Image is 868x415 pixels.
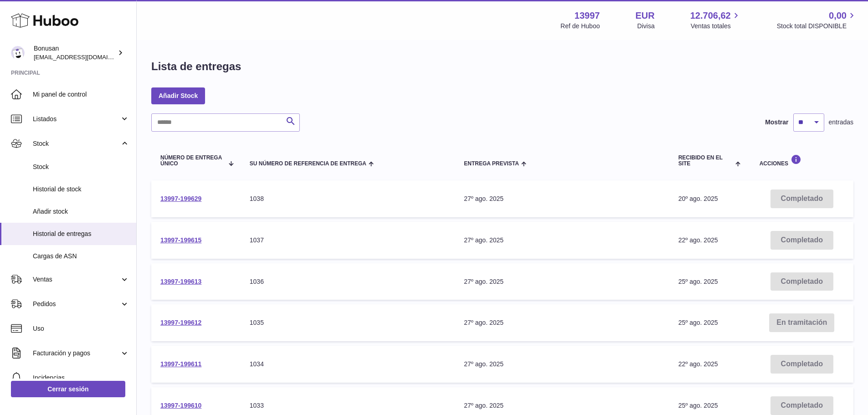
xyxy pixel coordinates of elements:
span: 22º ago. 2025 [678,360,718,368]
strong: 13997 [575,10,600,22]
div: Bonusan [34,44,116,61]
div: Ref de Huboo [560,22,600,31]
div: 27º ago. 2025 [464,277,660,286]
span: [EMAIL_ADDRESS][DOMAIN_NAME] [34,53,134,61]
a: Añadir Stock [151,87,205,104]
span: Stock [33,163,129,171]
span: Historial de entregas [33,230,129,238]
span: Listados [33,115,120,123]
img: info@bonusan.es [11,46,25,60]
div: 27º ago. 2025 [464,318,660,327]
span: Añadir stock [33,207,129,216]
span: Mi panel de control [33,90,129,99]
span: 25º ago. 2025 [678,278,718,285]
span: Cargas de ASN [33,252,129,261]
div: 27º ago. 2025 [464,236,660,245]
div: Divisa [637,22,655,31]
h1: Lista de entregas [151,59,241,74]
span: Facturación y pagos [33,349,120,358]
a: 0,00 Stock total DISPONIBLE [777,10,857,31]
span: 0,00 [829,10,847,22]
div: Acciones [760,154,844,167]
strong: EUR [635,10,654,22]
a: 13997-199615 [160,236,201,244]
a: Cerrar sesión [11,381,125,397]
div: 27º ago. 2025 [464,195,660,203]
div: 1034 [250,360,446,369]
span: Pedidos [33,300,120,308]
span: 22º ago. 2025 [678,236,718,244]
span: 25º ago. 2025 [678,402,718,409]
span: Incidencias [33,374,129,382]
a: 13997-199611 [160,360,201,368]
span: Stock [33,139,120,148]
div: 1037 [250,236,446,245]
span: 12.706,62 [690,10,731,22]
div: 27º ago. 2025 [464,360,660,369]
span: Entrega prevista [464,161,519,167]
span: Número de entrega único [160,155,223,167]
label: Mostrar [765,118,788,127]
span: Ventas [33,275,120,284]
span: 25º ago. 2025 [678,319,718,326]
div: 27º ago. 2025 [464,401,660,410]
span: Historial de stock [33,185,129,194]
div: 1038 [250,195,446,203]
a: 13997-199629 [160,195,201,202]
a: 13997-199612 [160,319,201,326]
span: Stock total DISPONIBLE [777,22,857,31]
span: Uso [33,324,129,333]
span: Su número de referencia de entrega [250,161,366,167]
div: 1033 [250,401,446,410]
span: Ventas totales [691,22,741,31]
div: 1035 [250,318,446,327]
a: 12.706,62 Ventas totales [690,10,741,31]
div: 1036 [250,277,446,286]
a: 13997-199610 [160,402,201,409]
span: Recibido en el site [678,155,734,167]
span: entradas [829,118,853,127]
a: 13997-199613 [160,278,201,285]
span: 20º ago. 2025 [678,195,718,202]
